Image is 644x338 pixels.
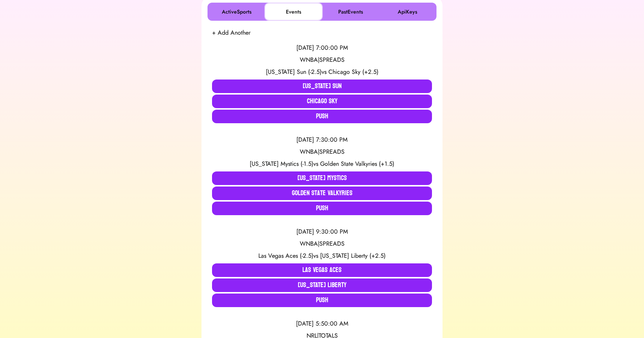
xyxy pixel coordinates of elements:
[212,28,250,37] button: + Add Another
[266,4,321,19] button: Events
[212,263,432,277] button: Las Vegas Aces
[380,4,435,19] button: ApiKeys
[212,147,432,156] div: WNBA | SPREADS
[266,67,322,76] span: [US_STATE] Sun (-2.5)
[212,135,432,144] div: [DATE] 7:30:00 PM
[320,251,386,260] span: [US_STATE] Liberty (+2.5)
[212,227,432,236] div: [DATE] 9:30:00 PM
[212,43,432,52] div: [DATE] 7:00:00 PM
[212,251,432,260] div: vs
[212,110,432,123] button: Push
[212,187,432,200] button: Golden State Valkyries
[212,55,432,64] div: WNBA | SPREADS
[212,294,432,307] button: Push
[212,95,432,108] button: Chicago Sky
[320,159,394,168] span: Golden State Valkyries (+1.5)
[212,171,432,185] button: [US_STATE] Mystics
[212,278,432,292] button: [US_STATE] Liberty
[328,67,378,76] span: Chicago Sky (+2.5)
[250,159,313,168] span: [US_STATE] Mystics (-1.5)
[212,319,432,328] div: [DATE] 5:50:00 AM
[258,251,313,260] span: Las Vegas Aces (-2.5)
[209,4,264,19] button: ActiveSports
[212,159,432,168] div: vs
[212,80,432,93] button: [US_STATE] Sun
[212,67,432,76] div: vs
[212,239,432,248] div: WNBA | SPREADS
[212,202,432,215] button: Push
[323,4,378,19] button: PastEvents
